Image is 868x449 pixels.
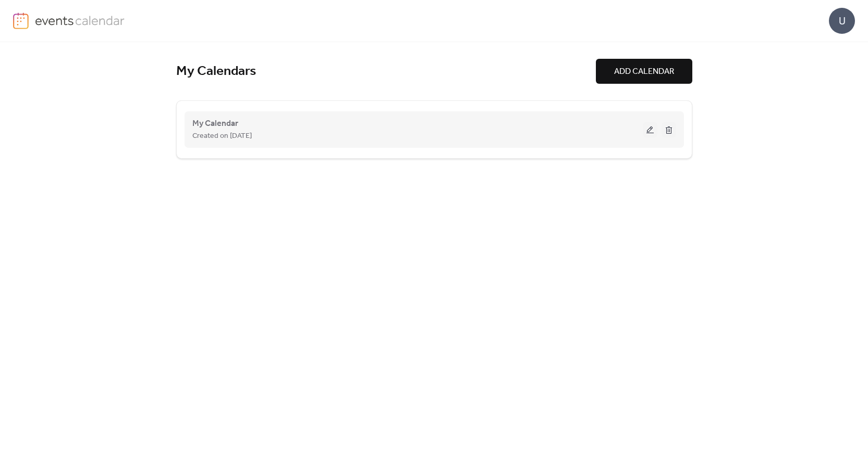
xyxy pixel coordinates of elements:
div: U [829,8,855,34]
span: My Calendar [192,118,238,130]
span: ADD CALENDAR [614,66,674,78]
span: Created on [DATE] [192,130,252,143]
img: logo-type [35,12,125,28]
div: My Calendars [176,63,596,80]
img: logo [13,12,29,29]
a: My Calendar [192,121,238,126]
button: ADD CALENDAR [596,59,692,84]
